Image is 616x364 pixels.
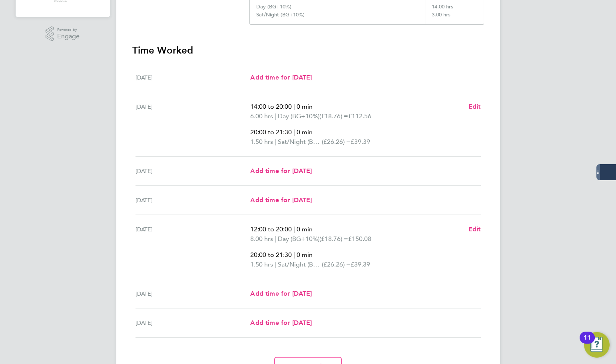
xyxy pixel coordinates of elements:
[468,225,481,234] a: Edit
[278,137,322,147] span: Sat/Night (BG+10%)
[250,128,292,136] span: 20:00 to 21:30
[250,225,292,233] span: 12:00 to 20:00
[293,251,295,259] span: |
[136,289,251,298] div: [DATE]
[250,290,312,297] span: Add time for [DATE]
[256,4,291,10] div: Day (BG+10%)
[584,332,610,358] button: Open Resource Center, 11 new notifications
[297,225,313,233] span: 0 min
[275,235,276,243] span: |
[250,319,312,326] span: Add time for [DATE]
[250,318,312,328] a: Add time for [DATE]
[57,33,80,40] span: Engage
[250,73,312,82] a: Add time for [DATE]
[136,166,251,176] div: [DATE]
[293,225,295,233] span: |
[250,261,273,268] span: 1.50 hrs
[275,138,276,145] span: |
[250,196,312,204] span: Add time for [DATE]
[322,138,351,145] span: (£26.26) =
[250,103,292,110] span: 14:00 to 20:00
[57,26,80,33] span: Powered by
[278,260,322,269] span: Sat/Night (BG+10%)
[351,261,370,268] span: £39.39
[322,261,351,268] span: (£26.26) =
[319,112,348,120] span: (£18.76) =
[275,261,276,268] span: |
[351,138,370,145] span: £39.39
[297,103,313,110] span: 0 min
[250,235,273,243] span: 8.00 hrs
[468,103,481,110] span: Edit
[250,167,312,175] span: Add time for [DATE]
[278,111,319,121] span: Day (BG+10%)
[278,234,319,244] span: Day (BG+10%)
[297,251,313,259] span: 0 min
[136,73,251,82] div: [DATE]
[136,318,251,328] div: [DATE]
[425,12,483,24] div: 3.00 hrs
[250,166,312,176] a: Add time for [DATE]
[250,251,292,259] span: 20:00 to 21:30
[46,26,80,42] a: Powered byEngage
[293,103,295,110] span: |
[250,195,312,205] a: Add time for [DATE]
[275,112,276,120] span: |
[136,195,251,205] div: [DATE]
[250,112,273,120] span: 6.00 hrs
[468,225,481,233] span: Edit
[348,112,371,120] span: £112.56
[348,235,371,243] span: £150.08
[250,74,312,81] span: Add time for [DATE]
[297,128,313,136] span: 0 min
[250,289,312,298] a: Add time for [DATE]
[425,4,483,12] div: 14.00 hrs
[319,235,348,243] span: (£18.76) =
[250,138,273,145] span: 1.50 hrs
[256,12,305,18] div: Sat/Night (BG+10%)
[132,44,484,57] h3: Time Worked
[584,338,591,348] div: 11
[136,102,251,147] div: [DATE]
[468,102,481,111] a: Edit
[136,225,251,269] div: [DATE]
[293,128,295,136] span: |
